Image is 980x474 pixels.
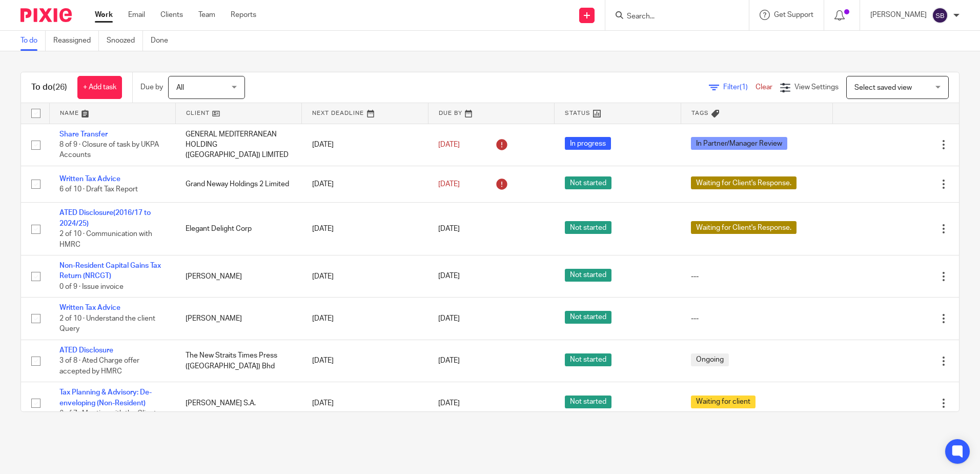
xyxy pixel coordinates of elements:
td: [PERSON_NAME] S.A. [175,382,301,424]
span: Not started [565,311,611,324]
div: --- [691,271,822,282]
a: + Add task [77,76,122,99]
td: [DATE] [302,124,428,166]
span: Select saved view [854,84,912,91]
span: Waiting for Client's Response. [691,221,797,234]
img: svg%3E [932,7,948,24]
span: [DATE] [438,273,460,280]
a: ATED Disclosure(2016/17 to 2024/25) [59,209,151,227]
span: 2 of 10 · Communication with HMRC [59,230,152,248]
a: Written Tax Advice [59,175,120,183]
td: GENERAL MEDITERRANEAN HOLDING ([GEOGRAPHIC_DATA]) LIMITED [175,124,301,166]
span: In Partner/Manager Review [691,137,787,150]
span: [DATE] [438,225,460,232]
td: The New Straits Times Press ([GEOGRAPHIC_DATA]) Bhd [175,340,301,382]
td: [DATE] [302,255,428,298]
span: 6 of 10 · Draft Tax Report [59,186,138,193]
td: [DATE] [302,166,428,202]
a: Clients [160,10,183,20]
a: Done [151,31,176,51]
span: Not started [565,269,611,282]
span: Not started [565,396,611,408]
span: Tags [691,110,709,116]
td: Elegant Delight Corp [175,203,301,255]
span: Waiting for Client's Response. [691,176,797,189]
span: [DATE] [438,181,460,188]
a: ATED Disclosure [59,347,113,354]
a: Team [198,10,215,20]
span: Waiting for client [691,396,756,408]
input: Search [626,12,718,22]
span: Get Support [774,11,813,18]
span: 6 of 7 · Meeting with the Client [59,410,156,417]
span: (26) [53,83,67,91]
span: Not started [565,353,611,366]
span: View Settings [794,84,839,91]
td: Grand Neway Holdings 2 Limited [175,166,301,202]
a: To do [21,31,46,51]
a: Tax Planning & Advisory: De-enveloping (Non-Resident) [59,389,152,406]
p: Due by [140,82,163,92]
span: [DATE] [438,141,460,148]
span: 3 of 8 · Ated Charge offer accepted by HMRC [59,357,139,375]
span: 8 of 9 · Closure of task by UKPA Accounts [59,141,159,159]
span: 0 of 9 · Issue invoice [59,283,124,290]
a: Work [95,10,113,20]
img: Pixie [21,8,72,22]
span: Not started [565,221,611,234]
div: --- [691,313,822,324]
a: Email [128,10,145,20]
span: All [176,84,184,91]
span: [DATE] [438,358,460,365]
td: [DATE] [302,340,428,382]
a: Non-Resident Capital Gains Tax Return (NRCGT) [59,262,161,280]
span: In progress [565,137,611,150]
td: [PERSON_NAME] [175,298,301,340]
a: Snoozed [107,31,143,51]
p: [PERSON_NAME] [870,10,927,20]
a: Reassigned [53,31,99,51]
td: [DATE] [302,382,428,424]
span: (1) [740,84,748,91]
span: [DATE] [438,400,460,407]
a: Reports [231,10,256,20]
span: Filter [723,84,756,91]
span: 2 of 10 · Understand the client Query [59,315,155,333]
a: Clear [756,84,772,91]
td: [DATE] [302,203,428,255]
a: Written Tax Advice [59,304,120,311]
td: [PERSON_NAME] [175,255,301,298]
span: [DATE] [438,315,460,322]
span: Ongoing [691,353,729,366]
h1: To do [31,82,67,93]
span: Not started [565,176,611,189]
td: [DATE] [302,298,428,340]
a: Share Transfer [59,131,108,138]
